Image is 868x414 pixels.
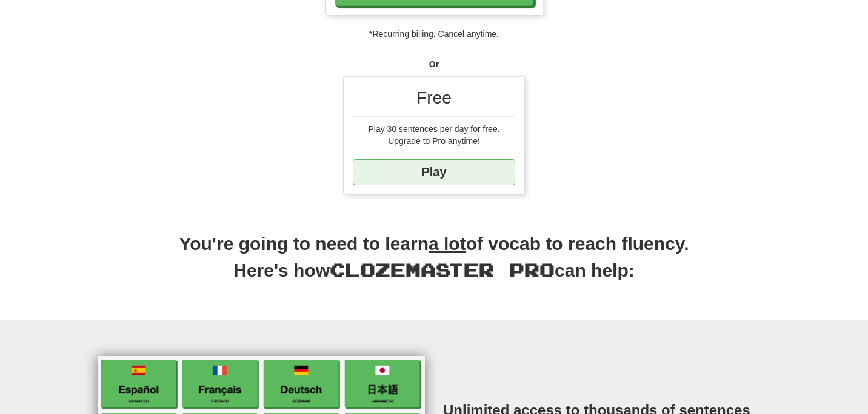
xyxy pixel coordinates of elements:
[353,86,515,117] div: Free
[330,258,555,280] span: Clozemaster Pro
[429,59,439,69] strong: Or
[88,231,780,297] h2: You're going to need to learn of vocab to reach fluency. Here's how can help:
[353,159,515,185] a: Play
[353,135,515,147] div: Upgrade to Pro anytime!
[429,234,466,254] u: a lot
[353,123,515,135] div: Play 30 sentences per day for free.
